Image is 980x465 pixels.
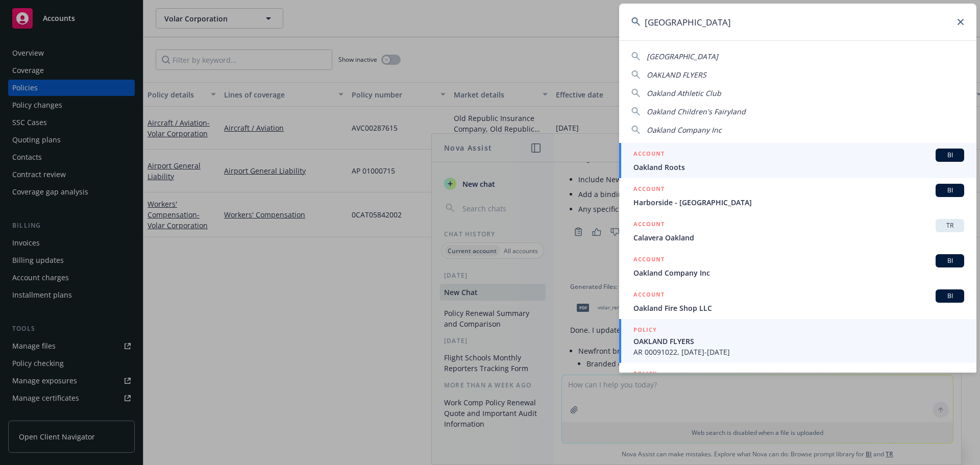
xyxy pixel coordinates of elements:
a: POLICYOAKLAND FLYERSAR 00091022, [DATE]-[DATE] [619,319,976,363]
span: Oakland Fire Shop LLC [633,303,964,313]
span: Oakland Athletic Club [647,88,721,98]
a: ACCOUNTBIOakland Company Inc [619,249,976,284]
span: AR 00091022, [DATE]-[DATE] [633,347,964,357]
span: BI [940,151,960,160]
span: OAKLAND FLYERS [633,336,964,347]
span: Oakland Roots [633,162,964,173]
span: Oakland Company Inc [633,267,964,278]
span: BI [940,186,960,195]
a: POLICY [619,363,976,407]
h5: POLICY [633,369,657,379]
span: BI [940,256,960,265]
a: ACCOUNTTRCalavera Oakland [619,213,976,249]
h5: ACCOUNT [633,184,665,196]
span: Oakland Children's Fairyland [647,107,746,116]
input: Search... [619,4,976,40]
h5: ACCOUNT [633,289,665,302]
span: OAKLAND FLYERS [647,70,706,80]
span: Oakland Company Inc [647,125,722,135]
h5: ACCOUNT [633,254,665,266]
h5: ACCOUNT [633,149,665,161]
span: Calavera Oakland [633,232,964,243]
span: BI [940,291,960,301]
span: Harborside - [GEOGRAPHIC_DATA] [633,197,964,208]
a: ACCOUNTBIOakland Roots [619,143,976,178]
h5: POLICY [633,325,657,335]
a: ACCOUNTBIOakland Fire Shop LLC [619,284,976,319]
h5: ACCOUNT [633,219,665,231]
span: [GEOGRAPHIC_DATA] [647,52,718,61]
span: TR [940,221,960,230]
a: ACCOUNTBIHarborside - [GEOGRAPHIC_DATA] [619,178,976,213]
